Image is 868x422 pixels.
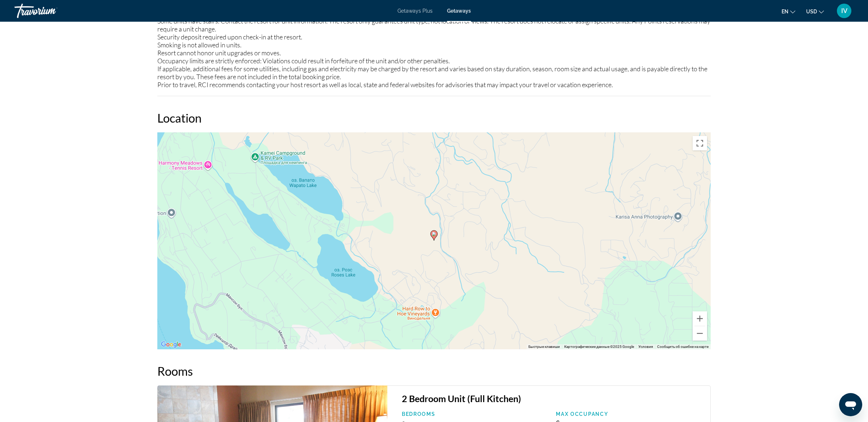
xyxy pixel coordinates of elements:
img: Google [159,340,183,349]
p: Bedrooms [402,411,549,417]
button: Change currency [806,6,824,17]
h2: Rooms [157,364,711,378]
span: IV [841,7,847,14]
iframe: Кнопка запуска окна обмена сообщениями [839,393,862,416]
a: Условия (ссылка откроется в новой вкладке) [638,345,653,349]
span: en [782,9,788,14]
span: Картографические данные ©2025 Google [564,345,634,349]
button: Уменьшить [693,326,707,341]
a: Getaways Plus [397,8,433,14]
span: USD [806,9,817,14]
button: Увеличить [693,311,707,326]
a: Getaways [447,8,471,14]
a: Travorium [14,1,87,20]
button: Change language [782,6,795,17]
button: Включить полноэкранный режим [693,136,707,150]
p: Max Occupancy [556,411,703,417]
button: User Menu [835,3,854,18]
a: Сообщить об ошибке на карте [657,345,709,349]
h3: 2 Bedroom Unit (Full Kitchen) [402,393,703,404]
h2: Location [157,111,711,125]
a: Открыть эту область в Google Картах (в новом окне) [159,340,183,349]
button: Быстрые клавиши [528,344,560,349]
